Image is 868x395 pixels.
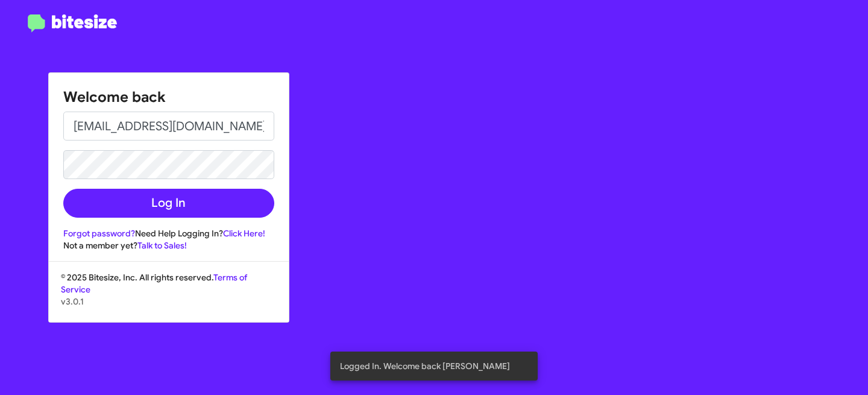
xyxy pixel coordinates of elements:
[61,272,247,295] a: Terms of Service
[340,360,510,372] span: Logged In. Welcome back [PERSON_NAME]
[61,295,277,308] p: v3.0.1
[63,239,274,251] div: Not a member yet?
[63,112,274,141] input: Email address
[63,87,274,107] h1: Welcome back
[63,189,274,218] button: Log In
[137,240,187,251] a: Talk to Sales!
[63,228,135,239] a: Forgot password?
[223,228,265,239] a: Click Here!
[63,227,274,239] div: Need Help Logging In?
[49,271,289,322] div: © 2025 Bitesize, Inc. All rights reserved.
